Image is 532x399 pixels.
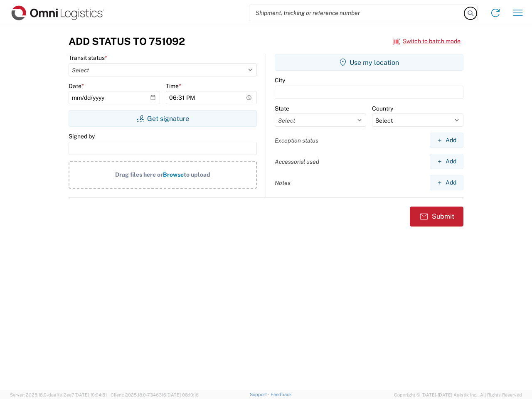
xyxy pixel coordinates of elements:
button: Add [430,175,463,190]
label: City [275,76,285,84]
button: Add [430,154,463,169]
label: Accessorial used [275,158,319,165]
a: Feedback [271,392,292,397]
button: Get signature [69,110,257,127]
label: Time [166,82,181,90]
label: State [275,105,289,112]
span: Client: 2025.18.0-7346316 [111,392,199,397]
button: Switch to batch mode [393,34,461,48]
button: Add [430,133,463,148]
button: Use my location [275,54,463,71]
button: Submit [410,207,463,227]
label: Exception status [275,137,318,144]
h3: Add Status to 751092 [69,35,185,47]
input: Shipment, tracking or reference number [249,5,465,21]
label: Signed by [69,133,95,140]
a: Support [250,392,271,397]
span: [DATE] 08:10:16 [166,392,199,397]
span: Copyright © [DATE]-[DATE] Agistix Inc., All Rights Reserved [394,391,522,399]
span: Server: 2025.18.0-daa1fe12ee7 [10,392,107,397]
span: Browse [163,171,184,178]
label: Notes [275,179,291,187]
span: Drag files here or [115,171,163,178]
label: Date [69,82,84,90]
label: Country [372,105,393,112]
span: to upload [184,171,210,178]
span: [DATE] 10:04:51 [74,392,107,397]
label: Transit status [69,54,107,62]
